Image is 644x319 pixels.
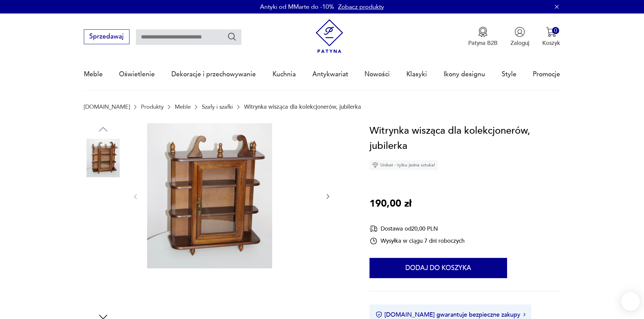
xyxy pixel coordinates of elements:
[364,59,390,90] a: Nowości
[338,3,384,11] a: Zobacz produkty
[621,292,640,311] iframe: Smartsupp widget button
[369,237,464,245] div: Wysyłka w ciągu 7 dni roboczych
[84,34,129,40] a: Sprzedawaj
[533,59,560,90] a: Promocje
[369,196,411,212] p: 190,00 zł
[444,59,485,90] a: Ikony designu
[406,59,427,90] a: Klasyki
[542,39,560,47] p: Koszyk
[272,59,296,90] a: Kuchnia
[542,27,560,47] button: 0Koszyk
[468,27,498,47] a: Ikona medaluPatyna B2B
[523,313,525,316] img: Ikona strzałki w prawo
[84,59,103,90] a: Meble
[84,139,122,177] img: Zdjęcie produktu Witrynka wisząca dla kolekcjonerów, jubilerka
[502,59,517,90] a: Style
[119,59,155,90] a: Oświetlenie
[468,27,498,47] button: Patyna B2B
[171,59,256,90] a: Dekoracje i przechowywanie
[369,224,464,233] div: Dostawa od 20,00 PLN
[510,27,529,47] button: Zaloguj
[260,3,334,11] p: Antyki od MMarte do -10%
[515,27,525,37] img: Ikonka użytkownika
[546,27,556,37] img: Ikona koszyka
[84,225,122,263] img: Zdjęcie produktu Witrynka wisząca dla kolekcjonerów, jubilerka
[84,104,130,110] a: [DOMAIN_NAME]
[376,311,525,319] button: [DOMAIN_NAME] gwarantuje bezpieczne zakupy
[369,160,438,170] div: Unikat - tylko jedna sztuka!
[369,258,507,278] button: Dodaj do koszyka
[376,311,382,318] img: Ikona certyfikatu
[369,123,560,154] h1: Witrynka wisząca dla kolekcjonerów, jubilerka
[276,123,401,255] img: Zdjęcie produktu Witrynka wisząca dla kolekcjonerów, jubilerka
[312,59,348,90] a: Antykwariat
[372,162,378,168] img: Ikona diamentu
[478,27,488,37] img: Ikona medalu
[244,104,361,110] p: Witrynka wisząca dla kolekcjonerów, jubilerka
[369,224,378,233] img: Ikona dostawy
[141,104,164,110] a: Produkty
[147,123,272,269] img: Zdjęcie produktu Witrynka wisząca dla kolekcjonerów, jubilerka
[312,19,347,53] img: Patyna - sklep z meblami i dekoracjami vintage
[175,104,191,110] a: Meble
[202,104,233,110] a: Szafy i szafki
[84,182,122,220] img: Zdjęcie produktu Witrynka wisząca dla kolekcjonerów, jubilerka
[468,39,498,47] p: Patyna B2B
[552,27,559,34] div: 0
[84,29,129,44] button: Sprzedawaj
[84,268,122,306] img: Zdjęcie produktu Witrynka wisząca dla kolekcjonerów, jubilerka
[227,32,237,42] button: Szukaj
[510,39,529,47] p: Zaloguj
